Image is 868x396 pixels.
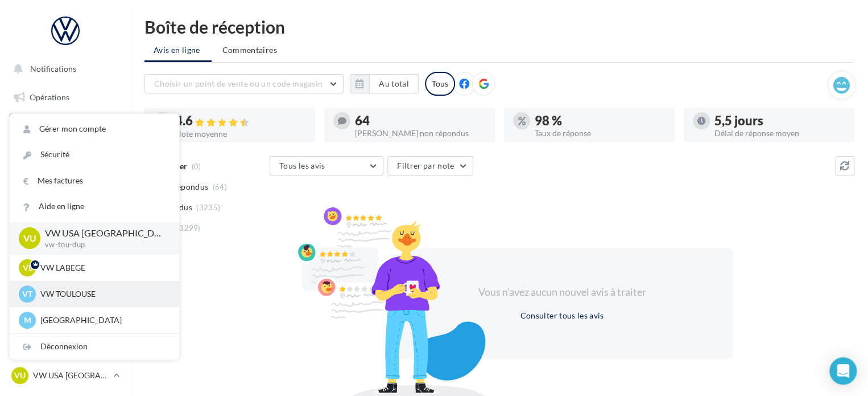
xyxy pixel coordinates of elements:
[154,79,323,88] span: Choisir un point de vente ou un code magasin
[40,315,166,326] p: [GEOGRAPHIC_DATA]
[535,115,666,127] div: 98 %
[175,130,306,138] div: Note moyenne
[213,182,227,191] span: (64)
[355,129,486,137] div: [PERSON_NAME] non répondus
[10,168,179,194] a: Mes factures
[23,232,36,245] span: VU
[279,161,325,170] span: Tous les avis
[9,365,122,386] a: VU VW USA [GEOGRAPHIC_DATA]
[515,309,608,322] button: Consulter tous les avis
[387,156,473,175] button: Filtrer par note
[7,256,124,280] a: Calendrier
[7,57,119,81] button: Notifications
[7,199,124,223] a: Contacts
[14,370,26,381] span: VU
[355,115,486,127] div: 64
[425,72,455,96] div: Tous
[350,74,419,93] button: Au total
[222,44,277,56] span: Commentaires
[45,227,161,240] p: VW USA [GEOGRAPHIC_DATA]
[10,194,179,219] a: Aide en ligne
[270,156,383,175] button: Tous les avis
[175,115,306,128] div: 4.6
[30,92,69,102] span: Opérations
[7,143,124,167] a: Visibilité en ligne
[22,288,32,300] span: VT
[7,113,124,138] a: Boîte de réception
[829,357,857,385] div: Open Intercom Messenger
[144,18,854,35] div: Boîte de réception
[535,129,666,137] div: Taux de réponse
[196,203,220,212] span: (3235)
[7,85,124,109] a: Opérations
[7,228,124,252] a: Médiathèque
[155,181,208,193] span: Non répondus
[464,285,660,300] div: Vous n'avez aucun nouvel avis à traiter
[45,240,161,250] p: vw-tou-dup
[33,370,109,381] p: VW USA [GEOGRAPHIC_DATA]
[10,334,179,360] div: Déconnexion
[24,315,31,326] span: M
[7,322,124,356] a: Campagnes DataOnDemand
[7,172,124,195] a: Campagnes
[10,142,179,168] a: Sécurité
[714,129,845,137] div: Délai de réponse moyen
[144,74,344,93] button: Choisir un point de vente ou un code magasin
[7,284,124,318] a: PLV et print personnalisable
[177,223,201,232] span: (3299)
[10,116,179,142] a: Gérer mon compte
[714,115,845,127] div: 5,5 jours
[369,74,419,93] button: Au total
[23,262,32,273] span: VL
[30,64,76,74] span: Notifications
[40,288,166,300] p: VW TOULOUSE
[40,262,166,273] p: VW LABEGE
